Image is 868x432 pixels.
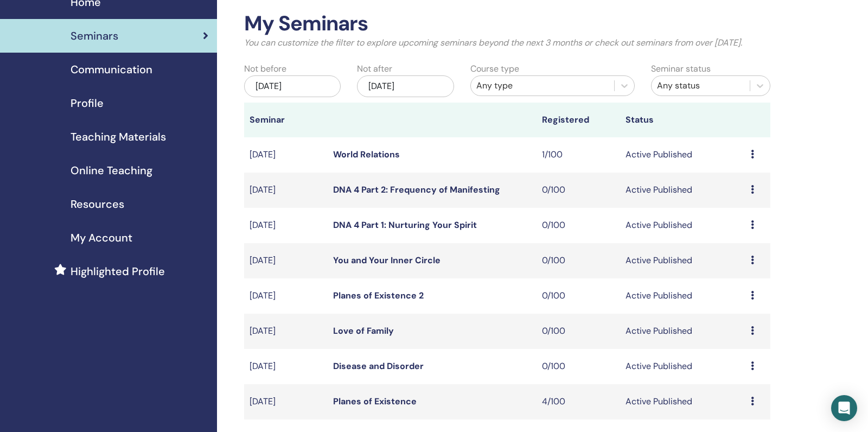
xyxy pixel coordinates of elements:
[244,278,328,314] td: [DATE]
[620,384,745,420] td: Active Published
[333,360,424,372] a: Disease and Disorder
[244,314,328,349] td: [DATE]
[333,325,394,336] a: Love of Family
[71,230,132,246] span: My Account
[620,137,745,173] td: Active Published
[71,196,124,212] span: Resources
[244,36,770,49] p: You can customize the filter to explore upcoming seminars beyond the next 3 months or check out s...
[244,137,328,173] td: [DATE]
[476,79,609,92] div: Any type
[244,243,328,278] td: [DATE]
[244,103,328,137] th: Seminar
[244,62,286,75] label: Not before
[71,61,152,78] span: Communication
[537,384,620,420] td: 4/100
[244,173,328,208] td: [DATE]
[620,349,745,384] td: Active Published
[357,75,454,97] div: [DATE]
[244,384,328,420] td: [DATE]
[333,290,424,301] a: Planes of Existence 2
[333,219,477,231] a: DNA 4 Part 1: Nurturing Your Spirit
[537,349,620,384] td: 0/100
[620,278,745,314] td: Active Published
[620,173,745,208] td: Active Published
[333,255,441,266] a: You and Your Inner Circle
[357,62,392,75] label: Not after
[537,103,620,137] th: Registered
[71,129,166,145] span: Teaching Materials
[244,349,328,384] td: [DATE]
[620,103,745,137] th: Status
[470,62,519,75] label: Course type
[333,149,400,160] a: World Relations
[651,62,711,75] label: Seminar status
[620,314,745,349] td: Active Published
[244,75,341,97] div: [DATE]
[657,79,744,92] div: Any status
[620,208,745,243] td: Active Published
[537,137,620,173] td: 1/100
[71,162,152,179] span: Online Teaching
[537,173,620,208] td: 0/100
[333,184,500,195] a: DNA 4 Part 2: Frequency of Manifesting
[537,243,620,278] td: 0/100
[537,278,620,314] td: 0/100
[244,208,328,243] td: [DATE]
[620,243,745,278] td: Active Published
[244,11,770,36] h2: My Seminars
[831,395,857,421] div: Open Intercom Messenger
[71,263,165,279] span: Highlighted Profile
[537,208,620,243] td: 0/100
[71,28,118,44] span: Seminars
[537,314,620,349] td: 0/100
[71,95,104,111] span: Profile
[333,396,417,407] a: Planes of Existence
